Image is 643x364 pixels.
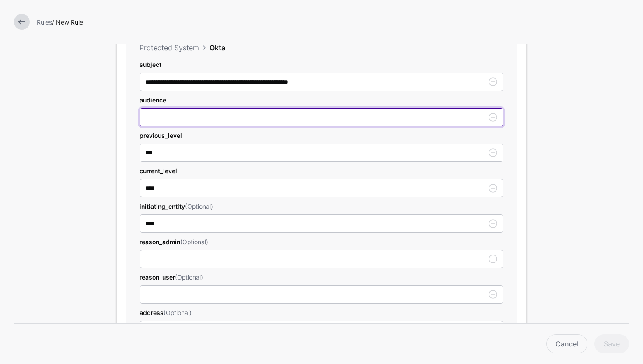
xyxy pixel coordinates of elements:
label: subject [140,60,161,69]
label: previous_level [140,131,182,140]
label: reason_admin [140,237,208,246]
a: Cancel [546,334,587,353]
span: Okta [210,43,225,52]
span: (Optional) [180,238,208,245]
span: (Optional) [185,203,213,210]
a: Rules [37,18,52,26]
span: Protected System [140,43,199,52]
label: address [140,308,192,317]
span: (Optional) [164,309,192,316]
label: audience [140,95,166,105]
span: (Optional) [175,273,203,281]
label: current_level [140,166,177,175]
label: initiating_entity [140,202,213,211]
label: reason_user [140,273,203,282]
div: / New Rule [33,17,633,27]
